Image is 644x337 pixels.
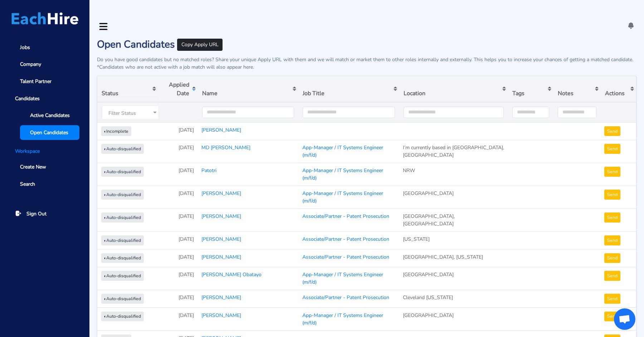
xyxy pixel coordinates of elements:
span: [DATE] [179,213,194,220]
button: Send [604,213,620,222]
a: [PERSON_NAME] [201,294,241,301]
a: MD [PERSON_NAME] [201,144,250,151]
button: Auto-disqualified [101,167,144,176]
span: Cleveland [US_STATE] [403,294,453,301]
button: Auto-disqualified [101,144,144,153]
a: Talent Partner [10,74,79,89]
a: Search [10,177,79,191]
a: [PERSON_NAME] [201,190,241,197]
span: [GEOGRAPHIC_DATA] [403,312,454,319]
button: Send [604,312,620,321]
a: Create New [10,160,79,175]
button: Auto-disqualified [101,253,144,263]
span: Open Candidates [30,129,68,136]
span: [GEOGRAPHIC_DATA], [US_STATE] [403,254,483,260]
a: App-Manager / IT Systems Engineer (m/f/d) [302,167,383,181]
span: [DATE] [179,167,194,174]
h2: Open Candidates [97,39,175,51]
a: Open Candidates [20,125,79,140]
span: [DATE] [179,294,194,301]
span: [DATE] [179,144,194,151]
button: Send [604,253,620,263]
span: [DATE] [179,236,194,243]
a: [PERSON_NAME] [201,254,241,260]
button: Auto-disqualified [101,312,144,321]
a: Open chat [614,308,635,330]
a: Jobs [10,40,79,55]
a: Associate/Partner - Patent Prosecution [302,294,389,301]
button: Incomplete [101,126,131,136]
span: NRW [403,167,415,174]
button: Send [604,190,620,199]
button: Auto-disqualified [101,271,144,280]
span: [DATE] [179,190,194,197]
a: Associate/Partner - Patent Prosecution [302,213,389,220]
a: App-Manager / IT Systems Engineer (m/f/d) [302,271,383,285]
span: Company [20,60,41,68]
span: [GEOGRAPHIC_DATA], [GEOGRAPHIC_DATA] [403,213,455,227]
a: Company [10,57,79,72]
span: Search [20,180,35,188]
span: I’m currently based in [GEOGRAPHIC_DATA], [GEOGRAPHIC_DATA] [403,144,504,158]
span: [US_STATE] [403,236,430,243]
a: [PERSON_NAME] [201,213,241,220]
a: [PERSON_NAME] [201,236,241,243]
span: Create New [20,163,46,171]
button: Auto-disqualified [101,294,144,303]
a: [PERSON_NAME] [201,312,241,319]
span: Filter Status [108,109,136,117]
button: Send [604,271,620,280]
button: Copy Apply URL [177,39,223,51]
button: Auto-disqualified [101,235,144,245]
span: [DATE] [179,254,194,260]
span: Jobs [20,44,30,51]
button: Send [604,294,620,303]
span: [GEOGRAPHIC_DATA] [403,271,454,278]
li: Workspace [10,147,79,155]
a: App-Manager / IT Systems Engineer (m/f/d) [302,312,383,326]
a: Associate/Partner - Patent Prosecution [302,254,389,260]
a: Active Candidates [20,108,79,123]
button: Send [604,126,620,136]
a: App-Manager / IT Systems Engineer (m/f/d) [302,190,383,204]
a: [PERSON_NAME] Obatayo [201,271,262,278]
a: Patotri [201,167,216,174]
span: Talent Partner [20,78,52,85]
a: [PERSON_NAME] [201,127,241,133]
p: Do you have good candidates but no matched roles? Share your unique Apply URL with them and we wi... [97,56,636,71]
span: [GEOGRAPHIC_DATA] [403,190,454,197]
span: Candidates [10,91,79,106]
img: Logo [11,12,78,25]
button: Auto-disqualified [101,190,144,199]
span: Sign Out [26,210,47,218]
button: Auto-disqualified [101,213,144,222]
span: Active Candidates [30,112,70,119]
button: Send [604,167,620,176]
a: Associate/Partner - Patent Prosecution [302,236,389,243]
span: [DATE] [179,127,194,133]
a: App-Manager / IT Systems Engineer (m/f/d) [302,144,383,158]
span: [DATE] [179,271,194,278]
span: [DATE] [179,312,194,319]
button: Send [604,144,620,153]
button: Send [604,235,620,245]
